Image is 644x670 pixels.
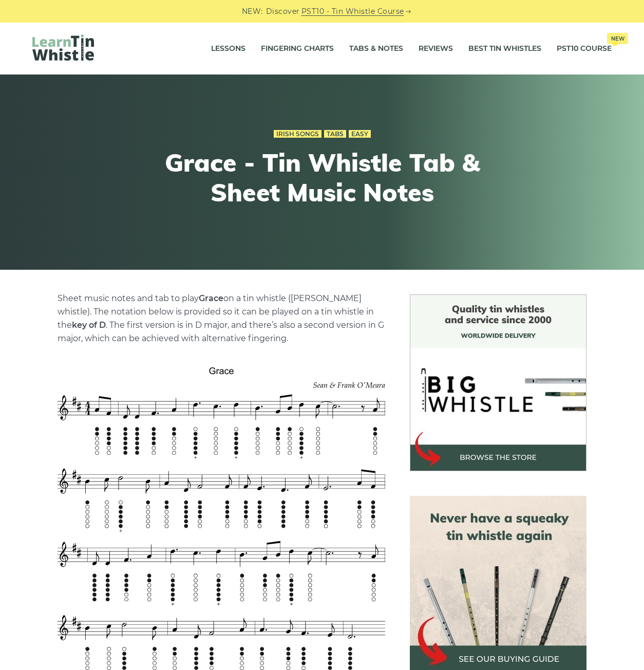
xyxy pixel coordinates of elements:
[419,36,453,62] a: Reviews
[410,294,586,471] img: BigWhistle Tin Whistle Store
[349,130,371,138] a: Easy
[274,130,321,138] a: Irish Songs
[557,36,612,62] a: PST10 CourseNew
[72,320,106,330] strong: key of D
[349,36,403,62] a: Tabs & Notes
[32,34,94,61] img: LearnTinWhistle.com
[324,130,346,138] a: Tabs
[468,36,541,62] a: Best Tin Whistles
[199,293,223,303] strong: Grace
[261,36,334,62] a: Fingering Charts
[211,36,245,62] a: Lessons
[58,292,385,345] p: Sheet music notes and tab to play on a tin whistle ([PERSON_NAME] whistle). The notation below is...
[607,33,628,44] span: New
[133,148,511,207] h1: Grace - Tin Whistle Tab & Sheet Music Notes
